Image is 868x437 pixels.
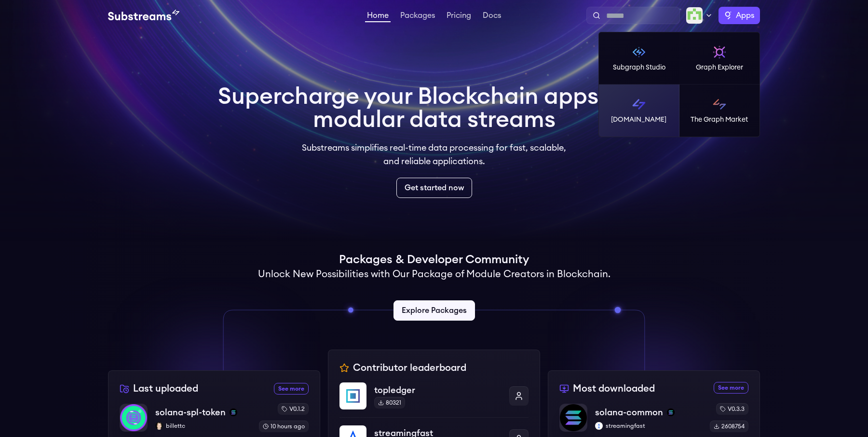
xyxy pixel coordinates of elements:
[108,10,179,21] img: Substream's logo
[595,422,603,430] img: streamingfast
[736,10,754,21] span: Apps
[613,63,665,72] p: Subgraph Studio
[155,422,251,430] p: billettc
[339,382,366,409] img: topledger
[374,397,405,409] div: 80321
[278,403,309,415] div: v0.1.2
[667,409,675,416] img: solana
[712,44,727,60] img: Graph Explorer logo
[398,12,437,21] a: Packages
[595,406,663,419] p: solana-common
[679,32,760,85] a: Graph Explorer
[445,12,473,21] a: Pricing
[710,421,748,432] div: 2608754
[218,85,650,131] h1: Supercharge your Blockchain apps with modular data streams
[258,268,610,281] h2: Unlock New Possibilities with Our Package of Module Creators in Blockchain.
[599,32,679,85] a: Subgraph Studio
[595,422,702,430] p: streamingfast
[686,7,703,24] img: Profile
[393,300,475,321] a: Explore Packages
[691,115,748,125] p: The Graph Market
[724,12,732,19] img: The Graph logo
[374,383,502,397] p: topledger
[339,252,529,268] h1: Packages & Developer Community
[396,178,472,198] a: Get started now
[611,115,666,125] p: [DOMAIN_NAME]
[631,44,647,60] img: Subgraph Studio logo
[295,141,573,168] p: Substreams simplifies real-time data processing for fast, scalable, and reliable applications.
[230,409,237,416] img: solana
[599,85,679,137] a: [DOMAIN_NAME]
[481,12,503,21] a: Docs
[155,422,163,430] img: billettc
[716,403,748,415] div: v0.3.3
[155,406,226,419] p: solana-spl-token
[696,63,743,72] p: Graph Explorer
[120,404,147,431] img: solana-spl-token
[339,382,529,417] a: topledgertopledger80321
[274,383,309,395] a: See more recently uploaded packages
[259,421,309,432] div: 10 hours ago
[560,404,587,431] img: solana-common
[365,12,391,22] a: Home
[679,85,760,137] a: The Graph Market
[631,97,647,112] img: Substreams logo
[712,97,727,112] img: The Graph Market logo
[714,382,748,394] a: See more most downloaded packages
